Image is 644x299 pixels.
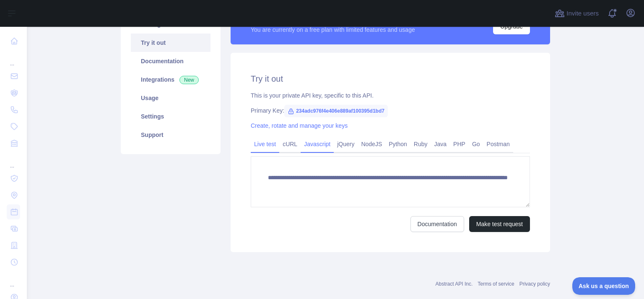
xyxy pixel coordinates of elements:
a: Settings [131,107,210,126]
a: Terms of service [478,281,514,287]
div: ... [7,152,20,169]
a: Documentation [410,216,464,232]
a: Postman [483,137,513,151]
a: cURL [279,137,301,151]
a: jQuery [334,137,358,151]
a: Abstract API Inc. [436,281,473,287]
a: Ruby [410,137,431,151]
h2: Try it out [251,73,530,85]
a: PHP [450,137,469,151]
a: Documentation [131,52,210,70]
a: Java [431,137,450,151]
a: Javascript [301,137,334,151]
a: Create, rotate and manage your keys [251,122,348,129]
a: Support [131,126,210,144]
a: Integrations New [131,70,210,89]
a: Usage [131,89,210,107]
span: Invite users [566,9,599,18]
a: Privacy policy [519,281,550,287]
button: Invite users [553,7,600,20]
div: ... [7,50,20,67]
div: ... [7,271,20,288]
a: Try it out [131,34,210,52]
iframe: Toggle Customer Support [572,277,636,295]
div: This is your private API key, specific to this API. [251,91,530,100]
a: Live test [251,137,279,151]
a: NodeJS [358,137,385,151]
button: Make test request [469,216,530,232]
a: Go [469,137,483,151]
div: You are currently on a free plan with limited features and usage [251,26,415,34]
span: New [179,76,199,84]
div: Primary Key: [251,106,530,115]
span: 234adc976f4e406e889af100395d1bd7 [284,105,388,117]
a: Python [385,137,410,151]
